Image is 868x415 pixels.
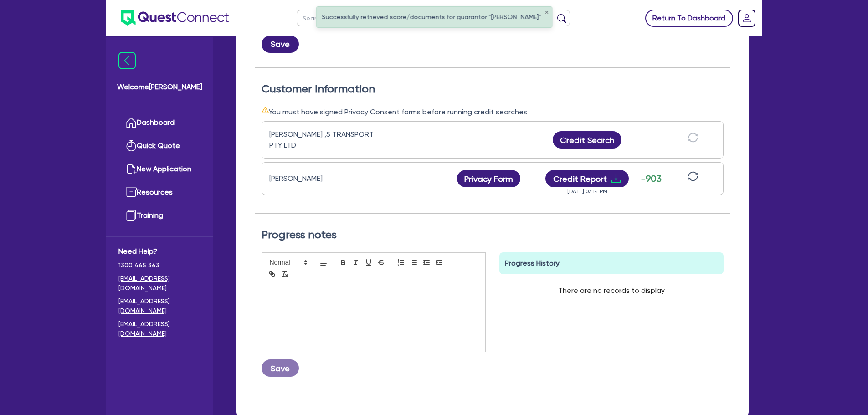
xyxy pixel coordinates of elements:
[262,228,724,241] h2: Progress notes
[688,171,698,181] span: sync
[547,274,676,307] div: There are no records to display
[126,210,137,221] img: training
[118,297,201,316] a: [EMAIL_ADDRESS][DOMAIN_NAME]
[645,10,733,27] a: Return To Dashboard
[118,52,136,69] img: icon-menu-close
[545,170,629,187] button: Credit Reportdownload
[269,129,383,151] div: [PERSON_NAME] ,S TRANSPORT PTY LTD
[118,134,201,158] a: Quick Quote
[118,111,201,134] a: Dashboard
[735,6,759,30] a: Dropdown toggle
[118,204,201,227] a: Training
[262,106,724,118] div: You must have signed Privacy Consent forms before running credit searches
[685,171,701,187] button: sync
[611,173,621,184] span: download
[316,7,552,27] div: Successfully retrieved score/documents for guarantor "[PERSON_NAME]"
[262,36,299,53] button: Save
[457,170,521,187] button: Privacy Form
[262,106,269,113] span: warning
[121,10,229,26] img: quest-connect-logo-blue
[297,10,570,26] input: Search by name, application ID or mobile number...
[262,82,724,96] h2: Customer Information
[499,252,724,274] div: Progress History
[553,131,622,149] button: Credit Search
[126,164,137,174] img: new-application
[118,274,201,293] a: [EMAIL_ADDRESS][DOMAIN_NAME]
[126,140,137,151] img: quick-quote
[118,158,201,181] a: New Application
[640,172,663,185] div: -903
[118,261,201,270] span: 1300 465 363
[262,359,299,377] button: Save
[688,133,698,143] span: sync
[685,132,701,148] button: sync
[117,82,202,92] span: Welcome [PERSON_NAME]
[118,181,201,204] a: Resources
[126,187,137,198] img: resources
[544,10,548,15] button: ✕
[269,173,383,184] div: [PERSON_NAME]
[118,319,201,338] a: [EMAIL_ADDRESS][DOMAIN_NAME]
[118,246,201,257] span: Need Help?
